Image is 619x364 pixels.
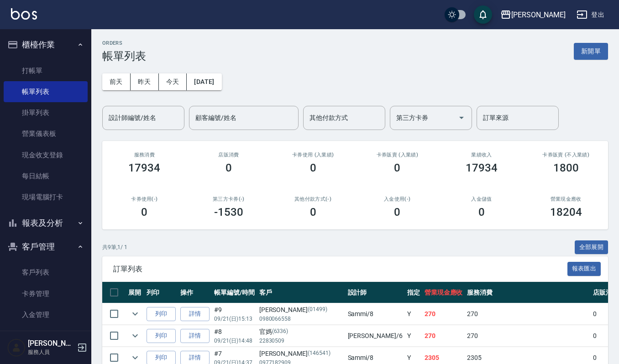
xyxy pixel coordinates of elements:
[102,243,127,251] p: 共 9 筆, 1 / 1
[128,329,142,343] button: expand row
[187,73,221,90] button: [DATE]
[451,152,513,158] h2: 業績收入
[4,145,88,166] a: 現金收支登錄
[4,187,88,208] a: 現場電腦打卡
[394,161,400,174] h3: 0
[574,47,608,55] a: 新開單
[405,303,422,325] td: Y
[535,196,597,202] h2: 營業現金應收
[308,349,330,359] p: (146541)
[180,307,210,321] a: 詳情
[282,196,344,202] h2: 其他付款方式(-)
[147,307,176,321] button: 列印
[346,303,405,325] td: Sammi /8
[567,264,601,273] a: 報表匯出
[466,161,498,174] h3: 17934
[465,325,591,347] td: 270
[259,337,343,345] p: 22830509
[4,283,88,304] a: 卡券管理
[212,282,257,303] th: 帳單編號/時間
[465,303,591,325] td: 270
[310,206,316,218] h3: 0
[102,73,131,90] button: 前天
[346,282,405,303] th: 設計師
[257,282,346,303] th: 客戶
[259,315,343,323] p: 0980066558
[144,282,178,303] th: 列印
[4,81,88,102] a: 帳單列表
[198,152,260,158] h2: 店販消費
[4,33,88,57] button: 櫃檯作業
[259,305,343,315] div: [PERSON_NAME]
[573,6,608,23] button: 登出
[141,206,147,218] h3: 0
[535,152,597,158] h2: 卡券販賣 (不入業績)
[128,161,160,174] h3: 17934
[159,73,187,90] button: 今天
[4,262,88,283] a: 客戶列表
[212,303,257,325] td: #9
[113,196,176,202] h2: 卡券使用(-)
[4,166,88,187] a: 每日結帳
[226,161,232,174] h3: 0
[7,338,26,357] img: Person
[366,196,429,202] h2: 入金使用(-)
[11,8,37,20] img: Logo
[126,282,144,303] th: 展開
[405,282,422,303] th: 指定
[422,303,465,325] td: 270
[550,206,582,218] h3: 18204
[405,325,422,347] td: Y
[567,262,601,276] button: 報表匯出
[272,327,289,337] p: (6336)
[102,40,146,46] h2: ORDERS
[198,196,260,202] h2: 第三方卡券(-)
[214,315,255,323] p: 09/21 (日) 15:13
[4,102,88,123] a: 掛單列表
[366,152,429,158] h2: 卡券販賣 (入業績)
[553,161,579,174] h3: 1800
[128,307,142,321] button: expand row
[422,282,465,303] th: 營業現金應收
[113,265,567,274] span: 訂單列表
[4,60,88,81] a: 打帳單
[308,305,327,315] p: (01499)
[4,235,88,259] button: 客戶管理
[28,339,74,348] h5: [PERSON_NAME]
[102,50,146,62] h3: 帳單列表
[454,110,469,125] button: Open
[214,337,255,345] p: 09/21 (日) 14:48
[575,240,609,255] button: 全部展開
[346,325,405,347] td: [PERSON_NAME] /6
[113,152,176,158] h3: 服務消費
[131,73,159,90] button: 昨天
[28,348,74,356] p: 服務人員
[422,325,465,347] td: 270
[259,327,343,337] div: 官媽
[451,196,513,202] h2: 入金儲值
[178,282,212,303] th: 操作
[259,349,343,359] div: [PERSON_NAME]
[574,43,608,60] button: 新開單
[214,206,243,218] h3: -1530
[497,5,569,24] button: [PERSON_NAME]
[4,304,88,325] a: 入金管理
[511,9,566,21] div: [PERSON_NAME]
[474,5,492,24] button: save
[180,329,210,343] a: 詳情
[394,206,400,218] h3: 0
[212,325,257,347] td: #8
[478,206,485,218] h3: 0
[4,123,88,144] a: 營業儀表板
[147,329,176,343] button: 列印
[282,152,344,158] h2: 卡券使用 (入業績)
[310,161,316,174] h3: 0
[4,211,88,235] button: 報表及分析
[465,282,591,303] th: 服務消費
